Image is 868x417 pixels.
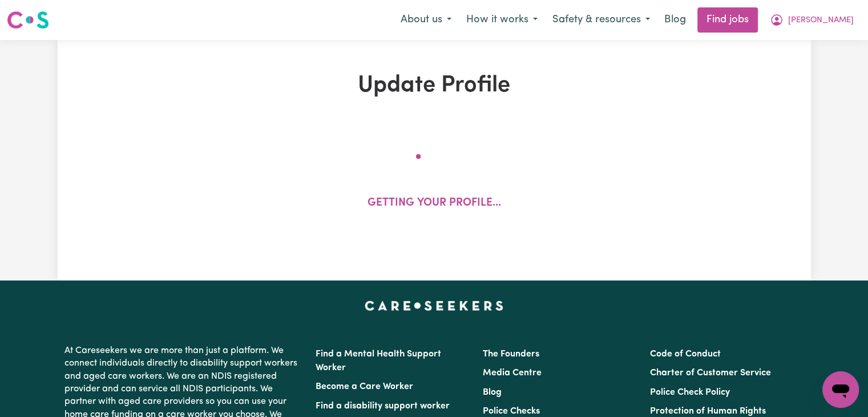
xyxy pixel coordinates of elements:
[393,8,459,32] button: About us
[190,72,679,99] h1: Update Profile
[545,8,657,32] button: Safety & resources
[650,368,771,378] a: Charter of Customer Service
[316,382,413,391] a: Become a Care Worker
[316,402,450,411] a: Find a disability support worker
[368,195,501,212] p: Getting your profile...
[7,7,49,33] a: Careseekers logo
[483,350,539,359] a: The Founders
[459,8,545,32] button: How it works
[788,14,854,27] span: [PERSON_NAME]
[365,301,503,310] a: Careseekers home page
[822,371,859,408] iframe: Button to launch messaging window
[657,7,693,33] a: Blog
[650,388,730,397] a: Police Check Policy
[316,350,441,372] a: Find a Mental Health Support Worker
[650,350,721,359] a: Code of Conduct
[7,10,49,30] img: Careseekers logo
[483,388,502,397] a: Blog
[650,407,766,416] a: Protection of Human Rights
[483,368,542,378] a: Media Centre
[762,8,861,32] button: My Account
[697,7,758,33] a: Find jobs
[483,407,540,416] a: Police Checks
